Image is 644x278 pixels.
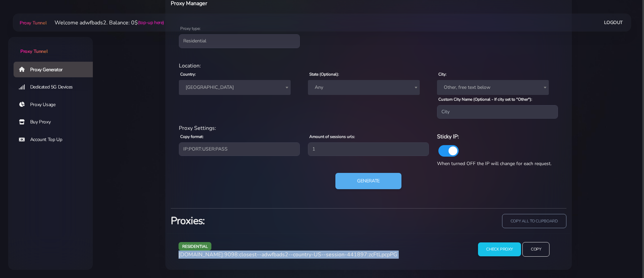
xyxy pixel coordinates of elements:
input: City [437,105,558,119]
a: Logout [604,16,623,29]
input: Copy [522,242,549,257]
a: Proxy Generator [14,62,98,77]
a: Proxy Usage [14,97,98,113]
h3: Proxies: [171,214,365,228]
a: Proxy Tunnel [18,17,46,28]
span: residential [179,242,212,251]
span: Proxy Tunnel [20,48,47,55]
div: Location: [175,62,562,70]
button: Generate [335,173,401,189]
label: City: [438,71,446,77]
a: Account Top Up [14,132,98,147]
input: Check Proxy [478,242,521,256]
span: United States of America [179,80,291,95]
label: Custom City Name (Optional - If city set to "Other"): [438,96,532,102]
label: State (Optional): [309,71,339,77]
span: Proxy Tunnel [20,20,46,26]
a: Dedicated 5G Devices [14,79,98,95]
h6: Sticky IP: [437,132,558,141]
span: United States of America [183,83,287,92]
a: Proxy Tunnel [8,37,93,55]
label: Copy format: [180,134,204,140]
a: (top-up here) [138,19,164,26]
span: When turned OFF the IP will change for each request. [437,160,552,167]
li: Welcome adwfbads2. Balance: 0$ [46,19,164,27]
span: Any [312,83,416,92]
span: Other, free text below [441,83,545,92]
span: Any [308,80,420,95]
iframe: Webchat Widget [544,167,636,270]
label: Amount of sessions urls: [309,134,355,140]
div: Proxy Settings: [175,124,562,132]
label: Country: [180,71,196,77]
a: Buy Proxy [14,114,98,130]
span: Other, free text below [437,80,549,95]
span: [DOMAIN_NAME]:9098:closest--adwfbads2--country-US--session-441897:zcFtLpcpPG [179,251,397,258]
input: copy all to clipboard [502,214,566,229]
